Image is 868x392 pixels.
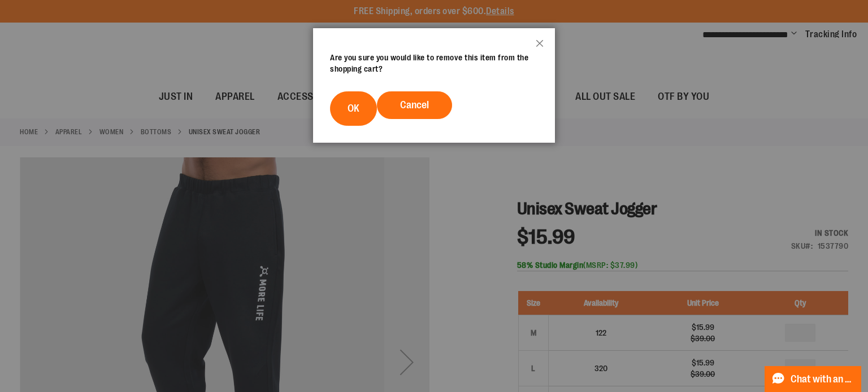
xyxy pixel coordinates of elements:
[400,99,429,111] span: Cancel
[377,91,452,119] button: Cancel
[348,103,359,114] span: OK
[330,52,538,74] div: Are you sure you would like to remove this item from the shopping cart?
[765,366,862,392] button: Chat with an Expert
[330,91,377,126] button: OK
[791,374,854,385] span: Chat with an Expert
